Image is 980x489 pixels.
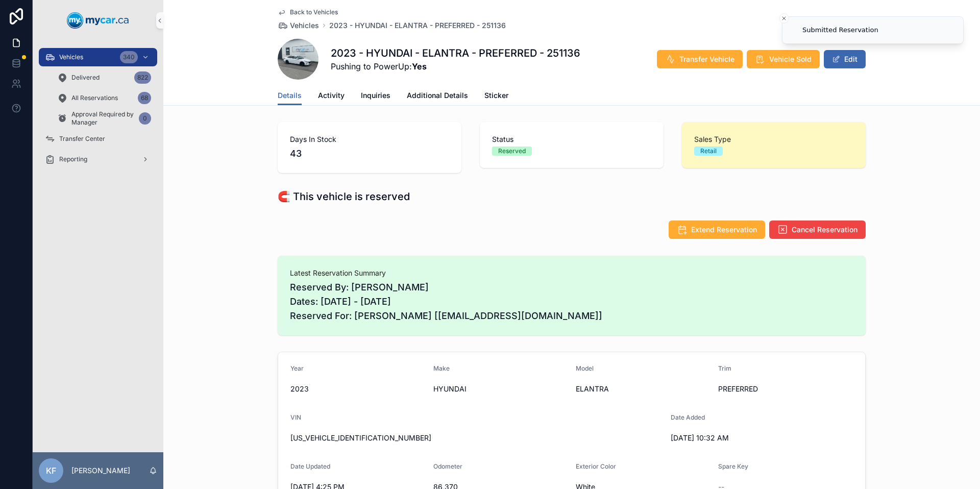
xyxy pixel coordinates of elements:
a: Delivered822 [51,68,157,87]
h1: 🧲 This vehicle is reserved [278,189,410,204]
a: All Reservations68 [51,89,157,107]
span: Extend Reservation [691,225,757,235]
span: Date Added [671,413,705,421]
a: Back to Vehicles [278,8,338,16]
button: Edit [824,50,866,68]
span: Trim [718,364,731,372]
p: [PERSON_NAME] [71,466,130,476]
span: Exterior Color [576,462,616,470]
span: [US_VEHICLE_IDENTIFICATION_NUMBER] [290,433,663,443]
div: scrollable content [33,41,163,182]
button: Extend Reservation [669,221,765,239]
span: Activity [318,90,345,101]
span: Vehicle Sold [769,54,812,64]
span: Delivered [71,74,100,82]
a: Additional Details [407,86,468,107]
span: Cancel Reservation [792,225,857,235]
span: PREFERRED [718,384,853,394]
span: VIN [290,413,301,421]
a: Vehicles340 [39,48,157,66]
a: Inquiries [361,86,390,107]
button: Cancel Reservation [769,221,866,239]
span: Approval Required by Manager [71,110,135,127]
button: Close toast [779,13,789,23]
span: [DATE] 10:32 AM [671,433,805,443]
span: Status [492,134,651,144]
h1: 2023 - HYUNDAI - ELANTRA - PREFERRED - 251136 [331,46,580,60]
span: Make [433,364,450,372]
span: Days In Stock [290,134,449,144]
span: Reporting [59,155,87,163]
span: Reserved By: [PERSON_NAME] Dates: [DATE] - [DATE] Reserved For: [PERSON_NAME] [[EMAIL_ADDRESS][DO... [290,280,853,323]
span: Pushing to PowerUp: [331,60,580,72]
span: Vehicles [59,53,83,61]
a: Approval Required by Manager0 [51,109,157,128]
a: Sticker [484,86,508,107]
span: Odometer [433,462,462,470]
a: Activity [318,86,345,107]
span: Sales Type [694,134,853,144]
span: Additional Details [407,90,468,101]
span: Inquiries [361,90,390,101]
span: ELANTRA [576,384,710,394]
button: Transfer Vehicle [657,50,743,68]
span: Latest Reservation Summary [290,268,853,278]
span: 2023 [290,384,425,394]
span: HYUNDAI [433,384,568,394]
span: Date Updated [290,462,330,470]
a: Transfer Center [39,130,157,148]
button: Vehicle Sold [747,50,820,68]
span: Details [278,90,302,101]
div: Retail [700,146,717,156]
span: 43 [290,146,449,161]
a: Reporting [39,150,157,168]
span: Transfer Vehicle [679,54,734,64]
div: 822 [134,71,151,84]
span: Sticker [484,90,508,101]
div: 0 [139,112,151,125]
img: App logo [67,12,129,29]
a: Vehicles [278,20,319,31]
a: Details [278,86,302,106]
span: KF [46,464,56,477]
span: Back to Vehicles [290,8,338,16]
span: Transfer Center [59,135,105,143]
div: 68 [138,92,151,104]
span: Model [576,364,594,372]
span: Spare Key [718,462,748,470]
a: 2023 - HYUNDAI - ELANTRA - PREFERRED - 251136 [329,20,506,31]
span: Year [290,364,304,372]
div: Reserved [498,146,526,156]
span: Vehicles [290,20,319,31]
div: Submitted Reservation [802,25,878,35]
span: All Reservations [71,94,118,102]
strong: Yes [412,61,427,71]
div: 340 [120,51,138,63]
